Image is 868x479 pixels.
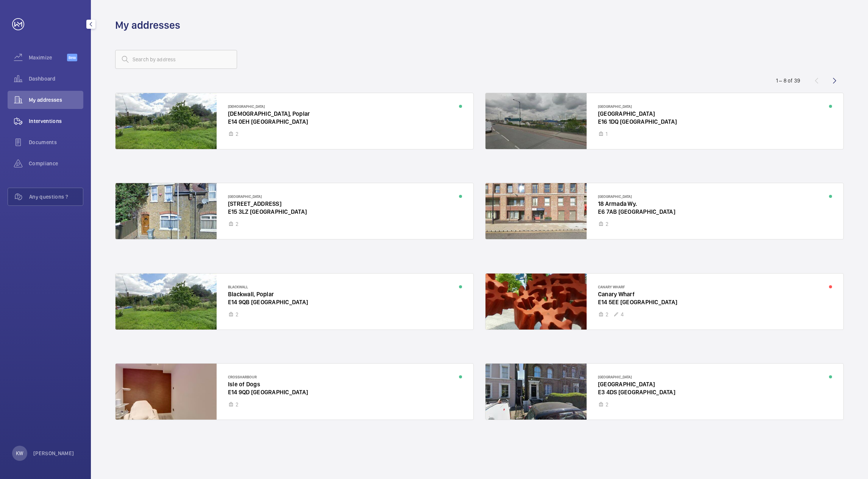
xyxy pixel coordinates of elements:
[115,18,180,32] h1: My addresses
[776,77,800,84] div: 1 – 8 of 39
[29,138,83,146] span: Documents
[29,193,83,201] span: Any questions ?
[29,96,83,104] span: My addresses
[115,50,237,69] input: Search by address
[29,160,83,167] span: Compliance
[29,117,83,125] span: Interventions
[16,449,23,457] p: KW
[29,54,67,61] span: Maximize
[33,449,74,457] p: [PERSON_NAME]
[29,75,83,82] span: Dashboard
[67,54,77,61] span: Beta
